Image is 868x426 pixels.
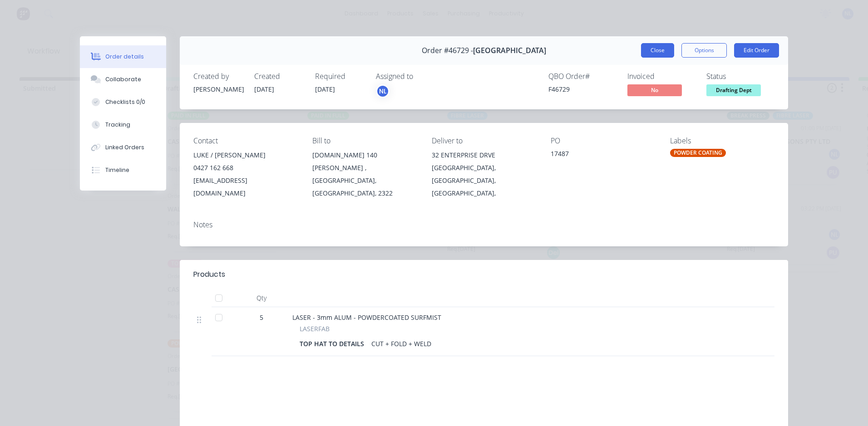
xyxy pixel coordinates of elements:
[80,68,166,91] button: Collaborate
[473,46,546,55] span: [GEOGRAPHIC_DATA]
[706,72,774,81] div: Status
[193,84,243,94] div: [PERSON_NAME]
[193,162,298,174] div: 0427 162 668
[627,84,682,96] span: No
[670,149,726,157] div: POWDER COATING
[80,136,166,159] button: Linked Orders
[193,72,243,81] div: Created by
[368,337,435,350] div: CUT + FOLD + WELD
[315,85,335,93] span: [DATE]
[193,220,774,229] div: Notes
[681,43,727,58] button: Options
[80,91,166,113] button: Checklists 0/0
[315,72,365,81] div: Required
[432,137,536,145] div: Deliver to
[422,46,473,55] span: Order #46729 -
[432,149,536,200] div: 32 ENTERPRISE DRVE[GEOGRAPHIC_DATA], [GEOGRAPHIC_DATA], [GEOGRAPHIC_DATA],
[670,137,774,145] div: Labels
[706,84,761,96] span: Drafting Dept
[432,149,536,162] div: 32 ENTERPRISE DRVE
[105,143,144,152] div: Linked Orders
[105,166,129,174] div: Timeline
[300,324,330,333] span: LASERFAB
[80,159,166,181] button: Timeline
[193,269,225,280] div: Products
[105,75,141,83] div: Collaborate
[548,72,616,81] div: QBO Order #
[193,137,298,145] div: Contact
[548,84,616,94] div: F46729
[193,174,298,200] div: [EMAIL_ADDRESS][DOMAIN_NAME]
[551,149,655,162] div: 17487
[292,313,441,322] span: LASER - 3mm ALUM - POWDERCOATED SURFMIST
[432,162,536,200] div: [GEOGRAPHIC_DATA], [GEOGRAPHIC_DATA], [GEOGRAPHIC_DATA],
[254,72,304,81] div: Created
[734,43,779,58] button: Edit Order
[260,313,263,322] span: 5
[376,84,390,98] button: NL
[80,45,166,68] button: Order details
[105,98,145,106] div: Checklists 0/0
[105,53,144,61] div: Order details
[641,43,674,58] button: Close
[312,149,417,162] div: [DOMAIN_NAME] 140
[234,289,289,307] div: Qty
[312,149,417,200] div: [DOMAIN_NAME] 140[PERSON_NAME] , [GEOGRAPHIC_DATA], [GEOGRAPHIC_DATA], 2322
[254,85,274,93] span: [DATE]
[627,72,695,81] div: Invoiced
[300,337,368,350] div: TOP HAT TO DETAILS
[312,137,417,145] div: Bill to
[376,72,467,81] div: Assigned to
[551,137,655,145] div: PO
[706,84,761,98] button: Drafting Dept
[312,162,417,200] div: [PERSON_NAME] , [GEOGRAPHIC_DATA], [GEOGRAPHIC_DATA], 2322
[105,121,130,129] div: Tracking
[193,149,298,200] div: LUKE / [PERSON_NAME]0427 162 668[EMAIL_ADDRESS][DOMAIN_NAME]
[193,149,298,162] div: LUKE / [PERSON_NAME]
[80,113,166,136] button: Tracking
